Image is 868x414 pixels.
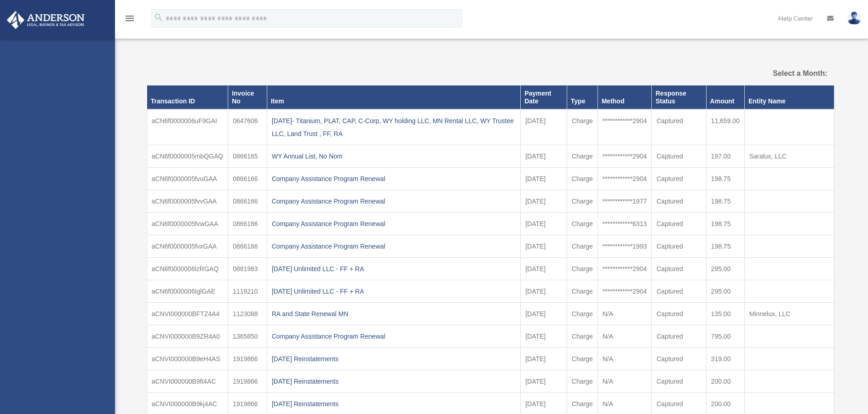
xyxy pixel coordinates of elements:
[521,235,567,257] td: [DATE]
[521,212,567,235] td: [DATE]
[706,85,744,109] th: Amount
[567,190,598,212] td: Charge
[521,347,567,370] td: [DATE]
[652,212,706,235] td: Captured
[124,13,135,24] i: menu
[228,280,267,302] td: 1119210
[147,257,228,280] td: aCN6f0000006lzRGAQ
[726,67,827,80] label: Select a Month:
[652,235,706,257] td: Captured
[744,85,834,109] th: Entity Name
[521,370,567,392] td: [DATE]
[567,109,598,145] td: Charge
[147,347,228,370] td: aCNVI000000B9eH4AS
[652,347,706,370] td: Captured
[272,114,516,140] div: [DATE]- Titanium, PLAT, CAP, C-Corp, WY holding LLC, MN Rental LLC, WY Trustee LLC, Land Trust , ...
[147,145,228,167] td: aCN6f0000005mbQGAQ
[521,190,567,212] td: [DATE]
[521,280,567,302] td: [DATE]
[521,167,567,190] td: [DATE]
[147,325,228,347] td: aCNVI000000B9ZR4A0
[147,212,228,235] td: aCN6f0000005fvwGAA
[652,85,706,109] th: Response Status
[521,85,567,109] th: Payment Date
[744,302,834,325] td: Minnelux, LLC
[228,302,267,325] td: 1123088
[706,302,744,325] td: 135.00
[567,235,598,257] td: Charge
[147,302,228,325] td: aCNVI000000BFTZ4A4
[652,257,706,280] td: Captured
[147,235,228,257] td: aCN6f0000005fvxGAA
[567,167,598,190] td: Charge
[521,145,567,167] td: [DATE]
[147,280,228,302] td: aCN6f0000006IglGAE
[228,235,267,257] td: 0866166
[706,212,744,235] td: 198.75
[598,370,652,392] td: N/A
[706,280,744,302] td: 295.00
[598,347,652,370] td: N/A
[272,285,516,298] div: [DATE] Unlimited LLC - FF + RA
[706,235,744,257] td: 198.75
[567,302,598,325] td: Charge
[521,257,567,280] td: [DATE]
[228,167,267,190] td: 0866166
[598,325,652,347] td: N/A
[567,370,598,392] td: Charge
[706,257,744,280] td: 295.00
[272,307,516,320] div: RA and State Renewal MN
[228,190,267,212] td: 0866166
[272,240,516,253] div: Company Assistance Program Renewal
[272,352,516,365] div: [DATE] Reinstatements
[228,257,267,280] td: 0881983
[147,85,228,109] th: Transaction ID
[652,325,706,347] td: Captured
[706,145,744,167] td: 197.00
[521,325,567,347] td: [DATE]
[652,370,706,392] td: Captured
[228,325,267,347] td: 1365850
[228,370,267,392] td: 1919866
[272,330,516,343] div: Company Assistance Program Renewal
[272,375,516,388] div: [DATE] Reinstatements
[147,190,228,212] td: aCN6f0000005fvvGAA
[272,195,516,208] div: Company Assistance Program Renewal
[147,167,228,190] td: aCN6f0000005fvuGAA
[744,145,834,167] td: Saralux, LLC
[567,85,598,109] th: Type
[706,167,744,190] td: 198.75
[652,109,706,145] td: Captured
[272,262,516,275] div: [DATE] Unlimited LLC - FF + RA
[154,12,164,23] i: search
[847,11,861,25] img: User Pic
[124,16,135,24] a: menu
[521,109,567,145] td: [DATE]
[228,85,267,109] th: Invoice No
[652,167,706,190] td: Captured
[706,109,744,145] td: 11,659.00
[4,11,87,29] img: Anderson Advisors Platinum Portal
[567,325,598,347] td: Charge
[147,109,228,145] td: aCN6f0000006uF9GAI
[567,257,598,280] td: Charge
[272,397,516,410] div: [DATE] Reinstatements
[567,145,598,167] td: Charge
[272,217,516,230] div: Company Assistance Program Renewal
[272,172,516,185] div: Company Assistance Program Renewal
[267,85,520,109] th: Item
[567,280,598,302] td: Charge
[147,370,228,392] td: aCNVI000000B9ft4AC
[272,150,516,163] div: WY Annual List, No Nom
[598,85,652,109] th: Method
[228,145,267,167] td: 0866165
[706,347,744,370] td: 319.00
[652,145,706,167] td: Captured
[652,190,706,212] td: Captured
[706,325,744,347] td: 795.00
[567,212,598,235] td: Charge
[228,212,267,235] td: 0866166
[652,280,706,302] td: Captured
[567,347,598,370] td: Charge
[228,109,267,145] td: 0647606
